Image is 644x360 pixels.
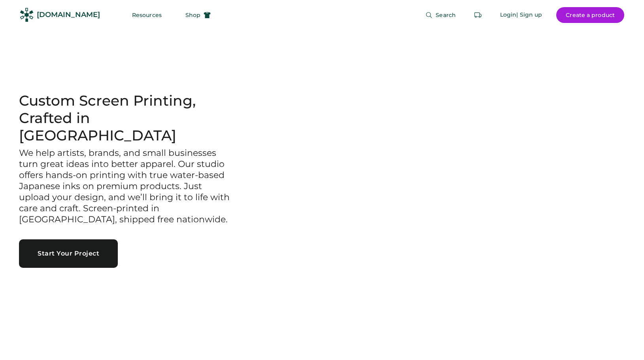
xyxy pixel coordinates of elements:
[176,7,220,23] button: Shop
[436,12,456,18] span: Search
[20,8,34,22] img: Rendered Logo - Screens
[19,148,232,225] h3: We help artists, brands, and small businesses turn great ideas into better apparel. Our studio of...
[516,11,542,19] div: | Sign up
[37,10,100,20] div: [DOMAIN_NAME]
[123,7,171,23] button: Resources
[500,11,517,19] div: Login
[19,92,239,144] h1: Custom Screen Printing, Crafted in [GEOGRAPHIC_DATA]
[470,7,486,23] button: Retrieve an order
[19,239,118,268] button: Start Your Project
[416,7,465,23] button: Search
[185,12,200,18] span: Shop
[556,7,624,23] button: Create a product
